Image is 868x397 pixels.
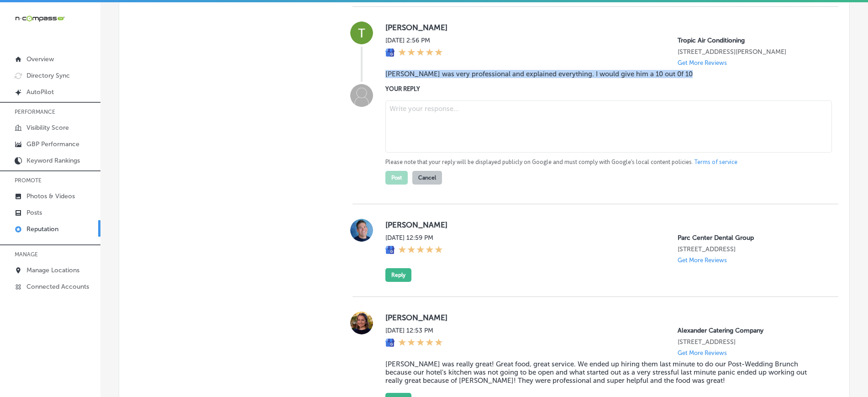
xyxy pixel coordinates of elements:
p: Get More Reviews [678,257,727,264]
a: Terms of service [694,158,737,166]
p: Directory Sync [26,72,70,79]
p: Overview [26,55,54,63]
p: 77564 Country Club Drive #350 [678,245,824,253]
p: Get More Reviews [678,59,727,66]
label: [DATE] 12:53 PM [385,327,443,334]
button: Reply [385,268,411,282]
div: 5 Stars [398,338,443,348]
p: Reputation [26,225,58,233]
img: 660ab0bf-5cc7-4cb8-ba1c-48b5ae0f18e60NCTV_CLogo_TV_Black_-500x88.png [15,14,65,23]
blockquote: [PERSON_NAME] was very professional and explained everything. I would give him a 10 out 0f 10 [385,70,824,78]
p: Keyword Rankings [26,157,80,164]
label: [PERSON_NAME] [385,23,824,32]
p: Please note that your reply will be displayed publicly on Google and must comply with Google's lo... [385,158,824,166]
p: GBP Performance [26,140,79,148]
button: Post [385,171,408,185]
p: Manage Locations [26,266,79,274]
blockquote: [PERSON_NAME] was really great! Great food, great service. We ended up hiring them last minute to... [385,360,824,385]
img: Image [350,84,373,107]
p: 326 W Cedar St Suite 2 [678,338,824,346]
p: Visibility Score [26,124,69,132]
p: Parc Center Dental Group [678,234,824,242]
div: 5 Stars [398,245,443,255]
p: Photos & Videos [26,192,75,200]
label: [DATE] 12:59 PM [385,234,443,242]
p: Tropic Air Conditioning [678,37,824,44]
label: [PERSON_NAME] [385,313,824,322]
label: [PERSON_NAME] [385,220,824,229]
p: Get More Reviews [678,349,727,356]
p: Posts [26,209,42,217]
label: [DATE] 2:56 PM [385,37,443,44]
p: Alexander Catering Company [678,327,824,334]
p: AutoPilot [26,88,54,96]
label: YOUR REPLY [385,85,824,92]
div: 5 Stars [398,48,443,58]
p: Connected Accounts [26,283,89,291]
button: Cancel [412,171,442,185]
p: 1342 whitfield ave [678,48,824,56]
